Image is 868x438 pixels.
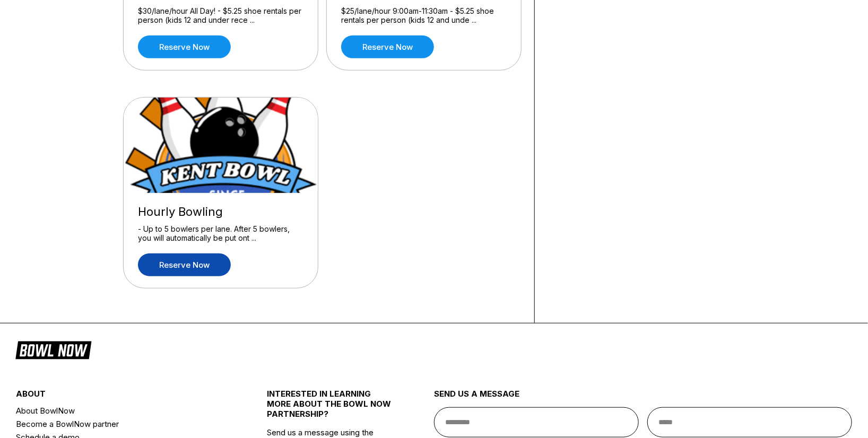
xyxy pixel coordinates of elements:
div: - Up to 5 bowlers per lane. After 5 bowlers, you will automatically be put ont ... [138,224,303,243]
div: about [16,389,225,404]
div: INTERESTED IN LEARNING MORE ABOUT THE BOWL NOW PARTNERSHIP? [267,389,392,427]
a: Become a BowlNow partner [16,417,225,431]
a: Reserve now [138,36,231,58]
a: Reserve now [341,36,434,58]
a: About BowlNow [16,404,225,417]
a: Reserve now [138,253,231,276]
div: send us a message [434,389,852,407]
div: Hourly Bowling [138,205,303,219]
div: $25/lane/hour 9:00am-11:30am - $5.25 shoe rentals per person (kids 12 and unde ... [341,6,507,25]
img: Hourly Bowling [124,98,319,193]
div: $30/lane/hour All Day! - $5.25 shoe rentals per person (kids 12 and under rece ... [138,6,303,25]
